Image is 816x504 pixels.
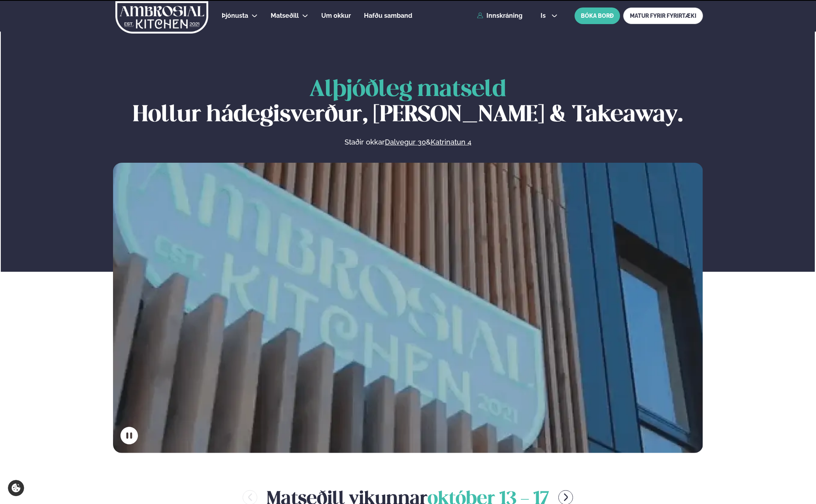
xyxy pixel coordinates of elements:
[321,12,351,19] span: Um okkur
[385,137,426,147] a: Dalvegur 30
[222,11,248,21] a: Þjónusta
[8,480,24,496] a: Cookie settings
[113,77,703,128] h1: Hollur hádegisverður, [PERSON_NAME] & Takeaway.
[309,79,506,101] span: Alþjóðleg matseld
[364,11,412,21] a: Hafðu samband
[477,12,522,19] a: Innskráning
[222,12,248,19] span: Þjónusta
[271,11,299,21] a: Matseðill
[115,1,209,34] img: logo
[431,137,471,147] a: Katrinatun 4
[534,13,564,19] button: is
[271,12,299,19] span: Matseðill
[575,8,620,24] button: BÓKA BORÐ
[321,11,351,21] a: Um okkur
[623,8,703,24] a: MATUR FYRIR FYRIRTÆKI
[364,12,412,19] span: Hafðu samband
[541,13,548,19] span: is
[258,137,557,147] p: Staðir okkar &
